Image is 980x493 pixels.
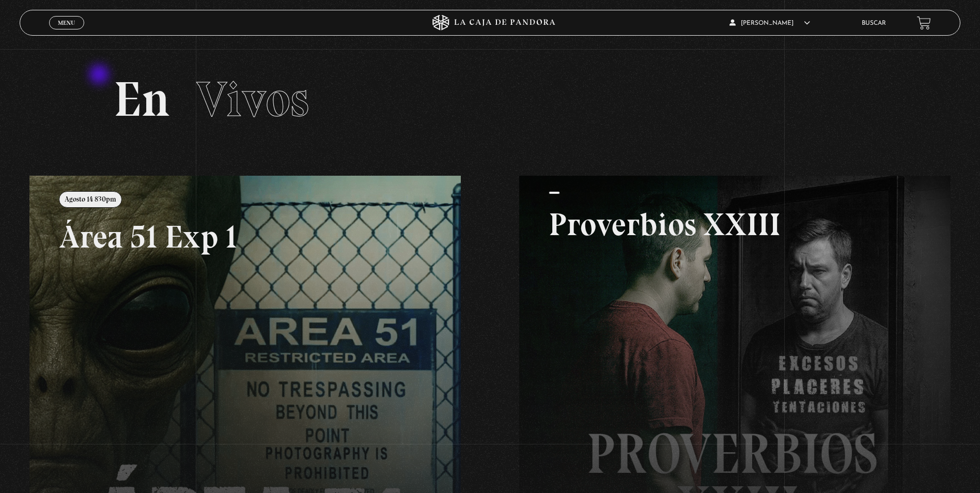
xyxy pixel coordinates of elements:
h2: En [114,75,866,124]
span: Menu [58,20,75,26]
span: Cerrar [55,28,79,36]
a: Buscar [862,20,886,26]
span: Vivos [196,70,309,129]
a: View your shopping cart [917,16,931,30]
span: [PERSON_NAME] [729,20,810,26]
